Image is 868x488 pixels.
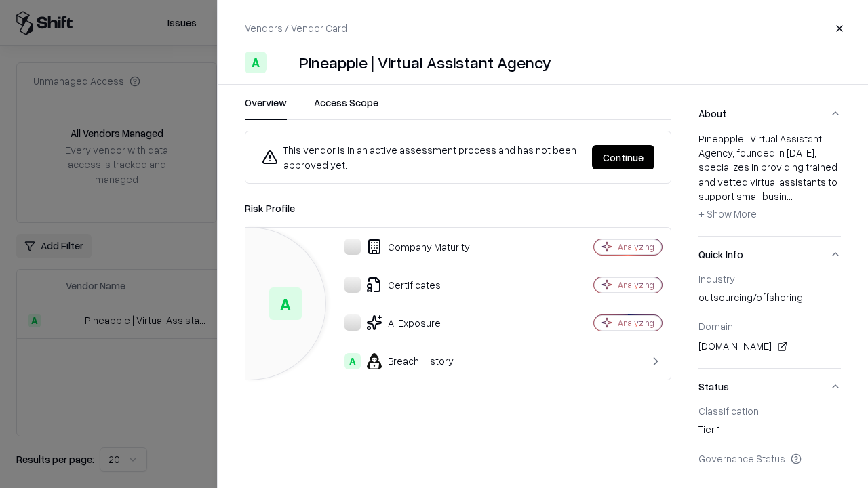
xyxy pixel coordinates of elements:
div: Risk Profile [245,200,671,216]
div: Analyzing [618,241,654,253]
div: Certificates [256,277,547,293]
div: Classification [698,405,841,417]
div: outsourcing/offshoring [698,290,841,309]
div: Company Maturity [256,239,547,255]
div: A [269,287,302,320]
div: Pineapple | Virtual Assistant Agency [299,52,551,73]
div: Domain [698,320,841,332]
div: AI Exposure [256,314,547,331]
div: This vendor is in an active assessment process and has not been approved yet. [262,142,581,172]
div: Pineapple | Virtual Assistant Agency, founded in [DATE], specializes in providing trained and vet... [698,131,841,225]
div: A [344,353,361,369]
div: About [698,131,841,236]
button: Status [698,369,841,405]
img: Pineapple | Virtual Assistant Agency [272,52,294,73]
div: Analyzing [618,279,654,291]
button: + Show More [698,203,757,225]
div: Quick Info [698,272,841,368]
div: A [245,52,267,73]
span: ... [787,190,793,202]
button: About [698,96,841,131]
div: Breach History [256,353,547,369]
span: + Show More [698,207,757,220]
div: Industry [698,272,841,285]
button: Access Scope [314,96,378,120]
div: Governance Status [698,452,841,464]
button: Continue [592,145,654,169]
div: Analyzing [618,317,654,329]
button: Overview [245,96,287,120]
div: [DOMAIN_NAME] [698,338,841,354]
div: Tier 1 [698,422,841,441]
button: Quick Info [698,237,841,272]
p: Vendors / Vendor Card [245,21,347,35]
